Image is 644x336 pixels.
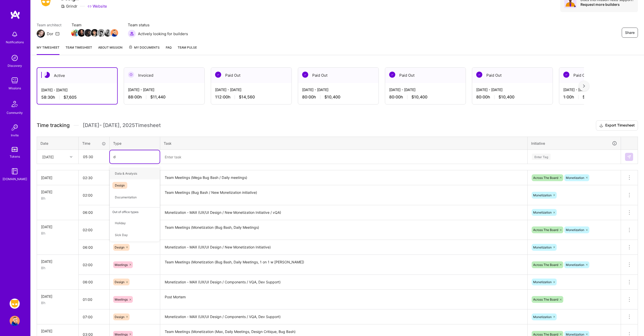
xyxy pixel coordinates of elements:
[563,87,636,92] div: [DATE] - [DATE]
[9,86,21,91] div: Missions
[625,30,635,35] span: Share
[44,72,50,78] img: Active
[55,32,59,36] i: icon Mail
[42,154,54,159] div: [DATE]
[79,206,109,219] input: HH:MM
[41,175,74,180] div: [DATE]
[124,68,204,83] div: Invoiced
[37,137,79,150] th: Date
[298,68,379,83] div: Paid Out
[85,29,91,37] a: Team Member Avatar
[211,68,292,83] div: Paid Out
[37,45,59,55] a: My timesheet
[7,110,23,115] div: Community
[115,315,124,319] span: Design
[115,245,124,249] span: Design
[178,45,197,55] a: Team Pulse
[239,94,255,100] span: $14,560
[563,94,636,100] div: 1:00 h
[79,188,109,202] input: HH:MM
[389,94,462,100] div: 80:00 h
[8,63,22,68] div: Discovery
[79,150,109,163] input: HH:MM
[41,265,74,270] div: 8h
[566,176,584,180] span: Monetization
[112,232,130,238] span: Sick Day
[128,94,200,100] div: 88:00 h
[10,154,20,159] div: Tokens
[41,230,74,236] div: 8h
[10,10,20,19] img: logo
[84,29,92,37] img: Team Member Avatar
[150,94,165,100] span: $11,440
[476,94,549,100] div: 80:00 h
[11,133,19,138] div: Invite
[115,298,128,301] span: Meetings
[97,29,105,37] img: Team Member Avatar
[47,31,53,36] div: Dor
[37,22,61,28] span: Team architect
[79,275,109,289] input: HH:MM
[41,259,74,264] div: [DATE]
[78,29,85,37] img: Team Member Avatar
[79,241,109,254] input: HH:MM
[61,4,77,9] div: Grindr
[41,95,113,100] div: 58:30 h
[8,316,21,326] a: User Avatar
[82,141,106,146] div: Time
[161,255,527,274] textarea: Team Meetings (Monetization (Bug Bash, Daily Meetings, 1 on 1 w [PERSON_NAME])
[66,45,92,55] a: Team timesheet
[476,87,549,92] div: [DATE] - [DATE]
[302,94,375,100] div: 80:00 h
[112,220,128,226] span: Holiday
[41,294,74,299] div: [DATE]
[61,4,65,8] i: icon CompanyGray
[79,171,109,184] input: HH:MM
[580,2,634,7] div: Request more builders
[9,98,21,110] img: Community
[79,258,109,271] input: HH:MM
[105,29,111,37] a: Team Member Avatar
[129,45,160,50] span: My Documents
[161,186,527,205] textarea: Team Meetings (Bug Bash / New Monetization initiative)
[566,263,584,267] span: Monetization
[98,29,105,37] a: Team Member Avatar
[41,300,74,305] div: 8h
[64,95,77,100] span: $7,605
[8,299,21,309] a: Grindr: Design
[533,298,558,301] span: Across The Board
[533,280,552,284] span: Monetization
[302,72,308,78] img: Paid Out
[91,29,98,37] a: Team Member Avatar
[161,206,527,220] textarea: Monetization - MAX (UX/UI Design / New Monetization Initiative / vQA)
[128,30,136,38] img: Actively looking for builders
[389,87,462,92] div: [DATE] - [DATE]
[215,87,287,92] div: [DATE] - [DATE]
[160,137,528,150] th: Task
[411,94,427,100] span: $10,400
[10,75,20,86] img: teamwork
[128,87,200,92] div: [DATE] - [DATE]
[37,68,117,83] div: Active
[10,299,20,309] img: Grindr: Design
[104,29,112,37] img: Team Member Avatar
[622,28,638,38] button: Share
[627,155,631,159] img: Submit
[41,189,74,195] div: [DATE]
[324,94,340,100] span: $10,400
[138,31,188,36] span: Actively looking for builders
[10,53,20,63] img: discovery
[10,122,20,133] img: Invite
[83,122,161,129] span: [DATE] - [DATE] , 2025 Timesheet
[559,68,640,83] div: Paid Out
[533,315,552,319] span: Monetization
[563,72,569,78] img: Paid Out
[533,228,558,232] span: Across The Board
[79,293,109,306] input: HH:MM
[110,137,160,150] th: Type
[599,123,603,128] i: icon Download
[566,228,584,232] span: Monetization
[166,45,172,55] a: FAQ
[161,221,527,240] textarea: Team Meetings (Monetization (Bug Bash, Daily Meetings)
[6,39,24,45] div: Notifications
